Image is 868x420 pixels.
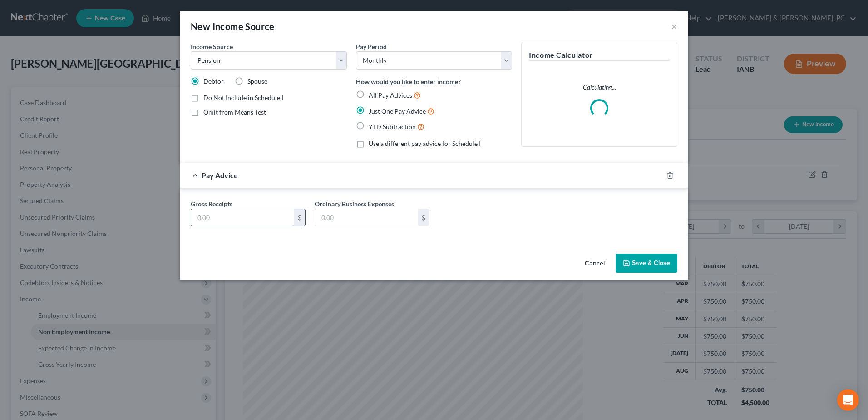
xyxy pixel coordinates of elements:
[191,199,232,209] label: Gross Receipts
[315,209,418,226] input: 0.00
[203,77,224,85] span: Debtor
[356,42,387,51] label: Pay Period
[315,199,394,209] label: Ordinary Business Expenses
[369,91,412,99] span: All Pay Advices
[616,254,677,273] button: Save & Close
[191,20,275,33] div: New Income Source
[294,209,305,226] div: $
[369,107,426,115] span: Just One Pay Advice
[202,171,238,180] span: Pay Advice
[203,94,283,101] span: Do Not Include in Schedule I
[191,43,233,50] span: Income Source
[203,108,266,116] span: Omit from Means Test
[247,77,267,85] span: Spouse
[191,209,294,226] input: 0.00
[529,83,670,92] p: Calculating...
[671,21,677,32] button: ×
[369,140,481,147] span: Use a different pay advice for Schedule I
[529,50,670,61] h5: Income Calculator
[577,255,612,273] button: Cancel
[418,209,429,226] div: $
[369,123,416,130] span: YTD Subtraction
[837,389,859,411] div: Open Intercom Messenger
[356,77,461,86] label: How would you like to enter income?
